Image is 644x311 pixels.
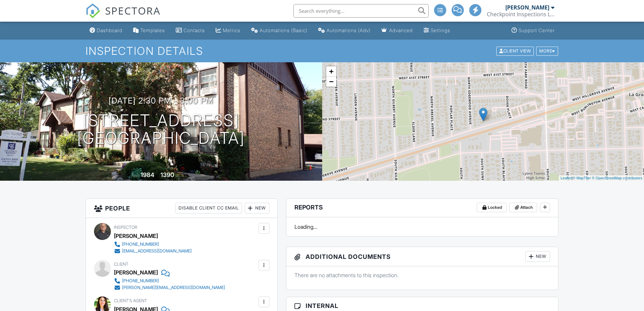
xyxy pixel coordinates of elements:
div: 1390 [161,171,174,178]
span: Inspector [114,225,137,230]
a: [PERSON_NAME][EMAIL_ADDRESS][DOMAIN_NAME] [114,284,225,291]
h3: [DATE] 2:30 pm - 3:00 pm [109,96,213,105]
div: Automations (Basic) [260,27,307,33]
a: Advanced [379,24,415,37]
a: [EMAIL_ADDRESS][DOMAIN_NAME] [114,248,192,254]
a: Automations (Advanced) [315,24,373,37]
div: Disable Client CC Email [175,203,242,214]
span: Client [114,262,128,267]
div: More [536,46,558,55]
a: Zoom in [326,66,336,76]
div: [EMAIL_ADDRESS][DOMAIN_NAME] [122,248,192,254]
a: © MapTiler [573,176,591,180]
div: Templates [140,27,165,33]
a: Leaflet [560,176,572,180]
span: SPECTORA [105,3,161,18]
a: Zoom out [326,76,336,87]
a: Automations (Basic) [248,24,310,37]
a: Support Center [509,24,557,37]
h1: Inspection Details [86,45,559,57]
span: Client's Agent [114,298,147,303]
a: Dashboard [87,24,125,37]
div: Contacts [184,27,205,33]
a: Client View [496,48,535,53]
div: [PHONE_NUMBER] [122,278,159,284]
div: [PERSON_NAME] [114,267,158,277]
div: | [559,175,644,181]
p: There are no attachments to this inspection. [294,271,550,279]
div: [PHONE_NUMBER] [122,242,159,247]
a: Templates [130,24,168,37]
span: sq. ft. [175,173,185,178]
a: © OpenStreetMap contributors [592,176,642,180]
div: Automations (Adv) [327,27,371,33]
div: [PERSON_NAME] [505,4,549,11]
div: New [245,203,269,214]
div: Client View [496,46,534,55]
a: Metrics [213,24,243,37]
h1: [STREET_ADDRESS] [GEOGRAPHIC_DATA] [77,112,245,148]
div: [PERSON_NAME] [114,231,158,241]
h3: Additional Documents [286,247,558,266]
a: Contacts [173,24,208,37]
img: The Best Home Inspection Software - Spectora [86,3,100,18]
div: [PERSON_NAME][EMAIL_ADDRESS][DOMAIN_NAME] [122,285,225,290]
div: Checkpoint Inspections LLC [487,11,554,18]
div: Settings [431,27,450,33]
div: 1984 [141,171,154,178]
h3: People [86,199,278,218]
a: [PHONE_NUMBER] [114,241,192,248]
div: Advanced [389,27,413,33]
div: Support Center [519,27,555,33]
a: SPECTORA [86,9,161,23]
a: [PHONE_NUMBER] [114,277,225,284]
input: Search everything... [293,4,429,18]
div: Metrics [223,27,240,33]
div: New [525,251,550,262]
a: Settings [421,24,453,37]
div: Dashboard [97,27,122,33]
span: Built [132,173,140,178]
